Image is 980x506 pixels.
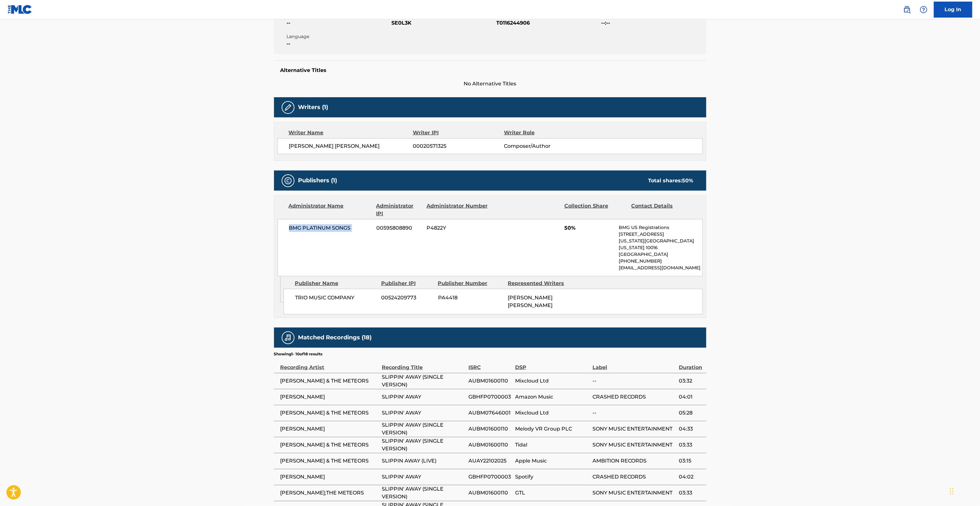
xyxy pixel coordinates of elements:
img: MLC Logo [8,5,32,14]
span: CRASHED RECORDS [592,393,676,401]
p: [US_STATE][GEOGRAPHIC_DATA][US_STATE] 10016 [619,238,702,251]
span: Composer/Author [504,142,587,150]
div: Administrator Name [289,202,372,217]
p: BMG US Registrations [619,224,702,231]
span: 03:33 [679,489,703,497]
span: Melody VR Group PLC [515,425,589,433]
span: SLIPPIN' AWAY [382,473,465,481]
div: Represented Writers [508,280,573,287]
span: SE0L3K [392,19,495,27]
span: [PERSON_NAME] [280,425,379,433]
img: Publishers [284,177,292,185]
span: 05:28 [679,409,703,417]
span: SONY MUSIC ENTERTAINMENT [592,489,676,497]
div: ISRC [468,357,512,371]
iframe: Chat Widget [948,475,980,506]
div: Drag [950,482,954,501]
span: 04:33 [679,425,703,433]
h5: Matched Recordings (18) [298,334,372,341]
span: SLIPPIN' AWAY (SINGLE VERSION) [382,437,465,453]
div: Collection Share [564,202,626,217]
span: 50 % [682,178,694,184]
div: Publisher IPI [381,280,433,287]
h5: Writers (1) [298,104,328,111]
span: AUBM01600110 [468,377,512,385]
p: Showing 1 - 10 of 18 results [274,351,323,357]
span: T0116244906 [497,19,600,27]
span: [PERSON_NAME];THE METEORS [280,489,379,497]
span: 00020571325 [413,142,504,150]
span: [PERSON_NAME] & THE METEORS [280,441,379,449]
div: Contact Details [631,202,694,217]
span: AUBM07646001 [468,409,512,417]
div: DSP [515,357,589,371]
span: TRIO MUSIC COMPANY [295,294,377,302]
img: Matched Recordings [284,334,292,342]
span: Mixcloud Ltd [515,377,589,385]
span: [PERSON_NAME] & THE METEORS [280,457,379,465]
span: Apple Music [515,457,589,465]
span: -- [287,19,390,27]
span: GTL [515,489,589,497]
span: Mixcloud Ltd [515,409,589,417]
span: AUBM01600110 [468,425,512,433]
p: [STREET_ADDRESS] [619,231,702,238]
span: SLIPPIN' AWAY (SINGLE VERSION) [382,421,465,437]
span: [PERSON_NAME] & THE METEORS [280,377,379,385]
span: 00524209773 [381,294,433,302]
span: SLIPPIN' AWAY (SINGLE VERSION) [382,485,465,501]
span: --:-- [601,19,705,27]
span: Spotify [515,473,589,481]
span: [PERSON_NAME] [280,393,379,401]
span: 04:02 [679,473,703,481]
span: SLIPPIN' AWAY [382,409,465,417]
span: BMG PLATINUM SONGS [289,224,372,232]
img: search [903,6,911,13]
img: Writers [284,104,292,111]
img: help [920,6,928,13]
span: AUBM01600110 [468,489,512,497]
span: PA4418 [438,294,503,302]
span: 04:01 [679,393,703,401]
a: Public Search [901,3,913,16]
div: Publisher Number [438,280,503,287]
span: 00595808890 [376,224,422,232]
div: Administrator Number [427,202,489,217]
span: SLIPPIN' AWAY [382,393,465,401]
span: 50% [564,224,614,232]
span: P4822Y [427,224,489,232]
h5: Publishers (1) [298,177,337,184]
div: Administrator IPI [376,202,422,217]
span: No Alternative Titles [274,80,706,88]
div: Publisher Name [295,280,376,287]
span: -- [592,409,676,417]
span: Tidal [515,441,589,449]
span: SLIPPIN' AWAY (SINGLE VERSION) [382,373,465,389]
span: GBHFP0700003 [468,473,512,481]
div: Label [592,357,676,371]
span: SONY MUSIC ENTERTAINMENT [592,441,676,449]
p: [GEOGRAPHIC_DATA] [619,251,702,258]
p: [EMAIL_ADDRESS][DOMAIN_NAME] [619,265,702,271]
span: Language [287,33,390,40]
div: Total shares: [648,177,694,185]
div: Duration [679,357,703,371]
span: CRASHED RECORDS [592,473,676,481]
span: AUBM01600110 [468,441,512,449]
div: Recording Title [382,357,465,371]
span: SLIPPIN AWAY (LIVE) [382,457,465,465]
span: 03:32 [679,377,703,385]
a: Log In [934,2,972,18]
div: Recording Artist [280,357,379,371]
span: 03:15 [679,457,703,465]
span: [PERSON_NAME] [PERSON_NAME] [289,142,413,150]
span: [PERSON_NAME] [PERSON_NAME] [508,295,553,308]
span: AUAY22102025 [468,457,512,465]
span: -- [287,40,390,48]
span: 03:33 [679,441,703,449]
h5: Alternative Titles [280,67,700,74]
div: Writer IPI [413,129,504,137]
span: SONY MUSIC ENTERTAINMENT [592,425,676,433]
p: [PHONE_NUMBER] [619,258,702,265]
